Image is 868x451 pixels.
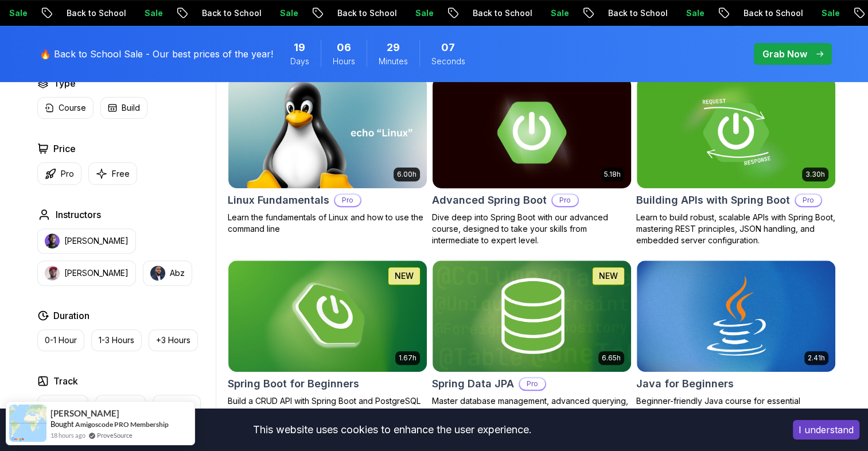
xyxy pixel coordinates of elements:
[404,7,441,19] p: Sale
[637,77,835,188] img: Building APIs with Spring Boot card
[636,260,836,418] a: Java for Beginners card2.41hJava for BeginnersBeginner-friendly Java course for essential program...
[53,142,76,155] h2: Price
[45,335,77,346] p: 0-1 Hour
[337,40,351,56] span: 6 Hours
[433,261,631,372] img: Spring Data JPA card
[604,170,621,179] p: 5.18h
[160,400,193,411] p: Dev Ops
[37,228,136,254] button: instructor img[PERSON_NAME]
[156,335,190,346] p: +3 Hours
[602,353,621,363] p: 6.65h
[228,77,427,188] img: Linux Fundamentals card
[387,40,400,56] span: 29 Minutes
[796,195,821,206] p: Pro
[432,212,632,246] p: Dive deep into Spring Boot with our advanced course, designed to take your skills from intermedia...
[40,47,273,61] p: 🔥 Back to School Sale - Our best prices of the year!
[50,430,85,440] span: 18 hours ago
[228,192,329,208] h2: Linux Fundamentals
[335,195,360,206] p: Pro
[37,395,88,417] button: Front End
[134,7,170,19] p: Sale
[9,405,46,442] img: provesource social proof notification image
[552,195,578,206] p: Pro
[228,395,427,418] p: Build a CRUD API with Spring Boot and PostgreSQL database using Spring Data JPA and Spring AI
[540,7,577,19] p: Sale
[50,419,74,429] span: Bought
[762,47,807,61] p: Grab Now
[45,266,60,281] img: instructor img
[432,192,547,208] h2: Advanced Spring Boot
[811,7,847,19] p: Sale
[636,192,790,208] h2: Building APIs with Spring Boot
[9,417,776,442] div: This website uses cookies to enhance the user experience.
[637,261,835,372] img: Java for Beginners card
[56,208,101,221] h2: Instructors
[228,212,427,235] p: Learn the fundamentals of Linux and how to use the command line
[333,56,355,67] span: Hours
[228,261,427,372] img: Spring Boot for Beginners card
[37,97,94,119] button: Course
[432,395,632,418] p: Master database management, advanced querying, and expert data handling with ease
[150,266,165,281] img: instructor img
[112,168,130,180] p: Free
[597,7,675,19] p: Back to School
[733,7,811,19] p: Back to School
[75,420,169,429] a: Amigoscode PRO Membership
[228,76,427,235] a: Linux Fundamentals card6.00hLinux FundamentalsProLearn the fundamentals of Linux and how to use t...
[808,353,825,363] p: 2.41h
[520,378,545,390] p: Pro
[56,7,134,19] p: Back to School
[432,260,632,418] a: Spring Data JPA card6.65hNEWSpring Data JPAProMaster database management, advanced querying, and ...
[326,7,404,19] p: Back to School
[170,267,185,279] p: Abz
[45,400,81,411] p: Front End
[153,395,201,417] button: Dev Ops
[61,168,74,180] p: Pro
[395,270,414,282] p: NEW
[88,162,137,185] button: Free
[228,376,359,392] h2: Spring Boot for Beginners
[50,409,119,418] span: [PERSON_NAME]
[97,431,133,439] a: ProveSource
[122,102,140,114] p: Build
[95,395,146,417] button: Back End
[91,329,142,351] button: 1-3 Hours
[399,353,417,363] p: 1.67h
[59,102,86,114] p: Course
[37,329,84,351] button: 0-1 Hour
[53,374,78,388] h2: Track
[636,212,836,246] p: Learn to build robust, scalable APIs with Spring Boot, mastering REST principles, JSON handling, ...
[37,162,81,185] button: Pro
[636,76,836,246] a: Building APIs with Spring Boot card3.30hBuilding APIs with Spring BootProLearn to build robust, s...
[228,260,427,418] a: Spring Boot for Beginners card1.67hNEWSpring Boot for BeginnersBuild a CRUD API with Spring Boot ...
[64,267,129,279] p: [PERSON_NAME]
[636,395,836,418] p: Beginner-friendly Java course for essential programming skills and application development
[294,40,305,56] span: 19 Days
[45,234,60,248] img: instructor img
[149,329,198,351] button: +3 Hours
[143,261,192,286] button: instructor imgAbz
[269,7,306,19] p: Sale
[427,74,636,190] img: Advanced Spring Boot card
[397,170,417,179] p: 6.00h
[599,270,618,282] p: NEW
[636,376,734,392] h2: Java for Beginners
[53,309,89,322] h2: Duration
[290,56,309,67] span: Days
[103,400,138,411] p: Back End
[793,420,859,440] button: Accept cookies
[64,235,129,247] p: [PERSON_NAME]
[191,7,269,19] p: Back to School
[37,261,136,286] button: instructor img[PERSON_NAME]
[99,335,134,346] p: 1-3 Hours
[100,97,147,119] button: Build
[432,76,632,246] a: Advanced Spring Boot card5.18hAdvanced Spring BootProDive deep into Spring Boot with our advanced...
[432,376,514,392] h2: Spring Data JPA
[462,7,540,19] p: Back to School
[53,76,76,90] h2: Type
[441,40,455,56] span: 7 Seconds
[431,56,465,67] span: Seconds
[805,170,825,179] p: 3.30h
[675,7,712,19] p: Sale
[379,56,408,67] span: Minutes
